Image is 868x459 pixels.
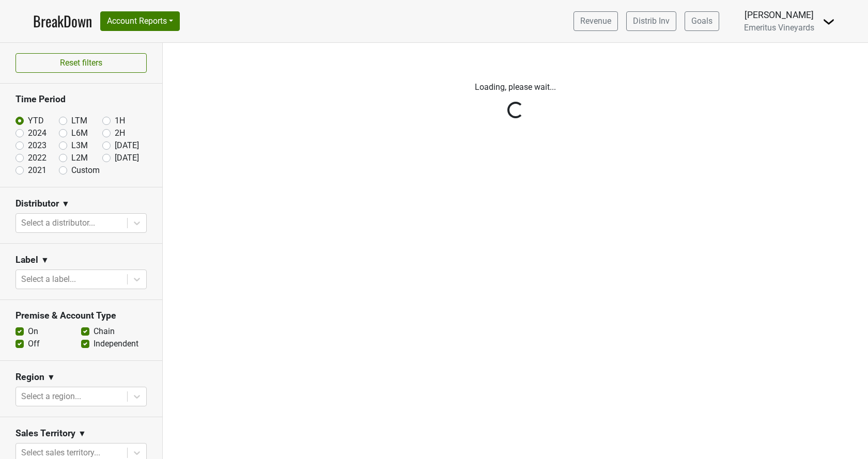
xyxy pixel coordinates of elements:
[100,11,180,31] button: Account Reports
[823,15,835,28] img: Dropdown Menu
[744,23,814,33] span: Emeritus Vineyards
[744,8,814,22] div: [PERSON_NAME]
[626,11,676,31] a: Distrib Inv
[33,10,92,32] a: BreakDown
[685,11,719,31] a: Goals
[229,81,802,93] p: Loading, please wait...
[574,11,618,31] a: Revenue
